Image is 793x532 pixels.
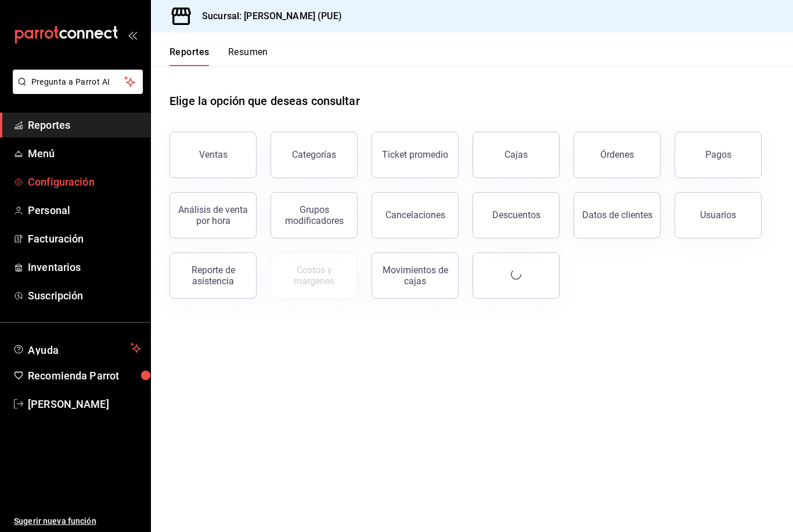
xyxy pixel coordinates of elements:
[170,46,268,66] div: navigation tabs
[170,92,360,110] h1: Elige la opción que deseas consultar
[372,132,459,178] button: Ticket promedio
[473,192,560,238] button: Descuentos
[582,209,653,220] div: Datos de clientes
[292,149,336,160] div: Categorías
[473,132,560,178] a: Cajas
[28,368,141,383] span: Recomienda Parrot
[372,252,459,299] button: Movimientos de cajas
[278,265,350,287] div: Costos y márgenes
[271,252,358,299] button: Contrata inventarios para ver este reporte
[193,9,342,23] h3: Sucursal: [PERSON_NAME] (PUE)
[504,148,528,162] div: Cajas
[170,46,210,66] button: Reportes
[379,265,451,287] div: Movimientos de cajas
[128,30,137,39] button: open_drawer_menu
[382,149,448,160] div: Ticket promedio
[28,259,141,275] span: Inventarios
[228,46,268,66] button: Resumen
[170,252,257,299] button: Reporte de asistencia
[700,209,736,220] div: Usuarios
[170,192,257,238] button: Análisis de venta por hora
[28,288,141,303] span: Suscripción
[14,515,141,527] span: Sugerir nueva función
[28,341,126,355] span: Ayuda
[675,192,762,238] button: Usuarios
[574,192,661,238] button: Datos de clientes
[28,117,141,133] span: Reportes
[28,396,141,412] span: [PERSON_NAME]
[271,192,358,238] button: Grupos modificadores
[385,209,445,220] div: Cancelaciones
[177,265,249,287] div: Reporte de asistencia
[28,202,141,218] span: Personal
[492,209,540,220] div: Descuentos
[574,132,661,178] button: Órdenes
[170,132,257,178] button: Ventas
[177,204,249,226] div: Análisis de venta por hora
[28,146,141,161] span: Menú
[271,132,358,178] button: Categorías
[31,76,125,88] span: Pregunta a Parrot AI
[675,132,762,178] button: Pagos
[278,204,350,226] div: Grupos modificadores
[28,231,141,247] span: Facturación
[199,149,228,160] div: Ventas
[28,174,141,190] span: Configuración
[705,149,731,160] div: Pagos
[372,192,459,238] button: Cancelaciones
[13,70,143,94] button: Pregunta a Parrot AI
[600,149,634,160] div: Órdenes
[8,84,143,96] a: Pregunta a Parrot AI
